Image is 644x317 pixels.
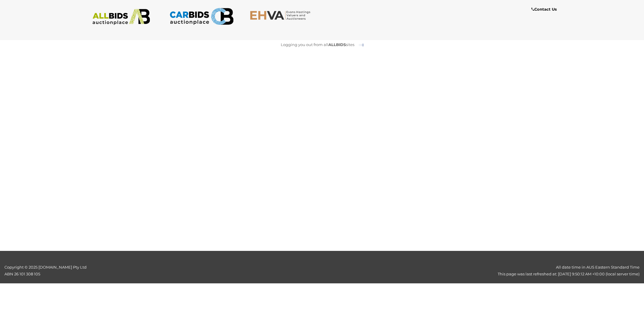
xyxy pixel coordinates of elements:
div: All date time in AUS Eastern Standard Time This page was last refreshed at: [DATE] 9:50:12 AM +10... [161,264,644,278]
img: CARBIDS.com.au [169,6,233,27]
img: EHVA.com.au [250,10,314,20]
img: ALLBIDS.com.au [89,9,153,25]
b: ALLBIDS [328,42,346,47]
img: small-loading.gif [359,43,364,47]
a: Contact Us [531,6,558,13]
b: Contact Us [531,7,557,12]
